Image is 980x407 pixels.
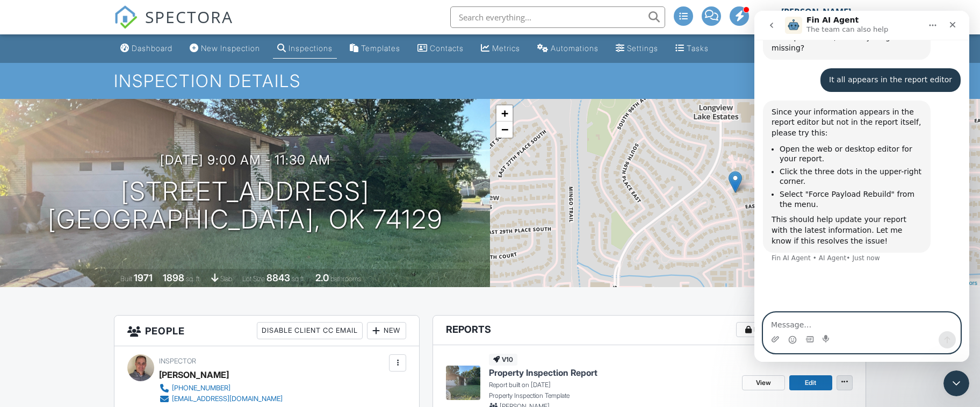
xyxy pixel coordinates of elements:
a: Templates [345,39,405,59]
div: [PHONE_NUMBER] [172,384,230,392]
a: Zoom out [496,122,513,138]
div: New [367,322,406,339]
span: SPECTORA [145,5,233,28]
img: Marker [729,171,742,193]
a: Zoom in [496,105,513,122]
span: sq.ft. [292,275,305,283]
div: [PERSON_NAME] [159,367,229,383]
span: Inspector [159,357,196,365]
div: Templates [361,44,400,53]
iframe: Intercom live chat [754,11,969,362]
a: SPECTORA [114,15,233,37]
span: + [501,106,508,120]
div: Contacts [430,44,464,53]
a: Dashboard [116,39,177,59]
div: 1971 [134,272,153,283]
h3: People [114,316,419,346]
a: Tasks [671,39,713,59]
div: [PERSON_NAME] [781,6,851,17]
div: 2.0 [315,272,329,283]
input: Search everything... [450,6,665,28]
div: 1898 [163,272,184,283]
a: [EMAIL_ADDRESS][DOMAIN_NAME] [159,394,283,404]
div: New Inspection [201,44,260,53]
span: − [501,123,508,136]
div: Metrics [492,44,520,53]
span: Lot Size [242,275,265,283]
span: bathrooms [330,275,361,283]
a: [PHONE_NUMBER] [159,383,283,394]
h1: Inspection Details [114,72,866,90]
div: Automations [551,44,599,53]
a: New Inspection [185,39,264,59]
div: 8843 [266,272,290,283]
span: sq. ft. [186,275,201,283]
span: slab [220,275,232,283]
a: Metrics [477,39,524,59]
h3: [DATE] 9:00 am - 11:30 am [160,153,330,167]
a: Inspections [273,39,337,59]
div: Dashboard [132,44,172,53]
h1: [STREET_ADDRESS] [GEOGRAPHIC_DATA], OK 74129 [48,177,443,234]
a: Automations (Advanced) [533,39,603,59]
a: Settings [611,39,662,59]
iframe: Intercom live chat [943,370,969,396]
div: Inspections [289,44,333,53]
div: Disable Client CC Email [257,322,363,339]
div: [EMAIL_ADDRESS][DOMAIN_NAME] [172,395,283,403]
img: The Best Home Inspection Software - Spectora [114,5,138,29]
a: Contacts [413,39,468,59]
div: Tasks [687,44,709,53]
span: Built [120,275,132,283]
div: Settings [627,44,658,53]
